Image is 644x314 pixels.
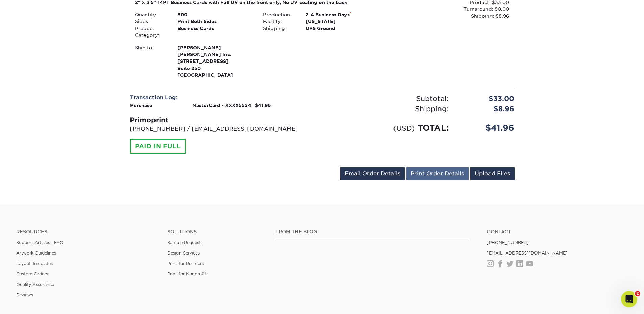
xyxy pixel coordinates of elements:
span: Suite 250 [177,65,253,72]
a: Design Services [167,250,200,256]
a: Print for Nonprofits [167,271,208,276]
iframe: Google Customer Reviews [2,293,57,312]
a: Layout Templates [16,261,53,266]
strong: $41.96 [255,103,271,108]
a: Quality Assurance [16,282,54,287]
div: Print Both Sides [172,18,258,25]
div: Ship to: [130,44,172,79]
div: Subtotal: [322,94,454,104]
a: Custom Orders [16,271,48,276]
div: Product Category: [130,25,172,39]
p: [PHONE_NUMBER] / [EMAIL_ADDRESS][DOMAIN_NAME] [130,125,317,133]
h4: From the Blog [275,229,469,235]
span: [PERSON_NAME] Inc. [177,51,253,58]
div: UPS Ground [301,25,386,32]
span: TOTAL: [418,123,449,133]
a: Print Order Details [406,167,469,180]
div: PAID IN FULL [130,139,186,154]
a: Upload Files [470,167,515,180]
h4: Resources [16,229,157,235]
a: Reviews [16,292,33,297]
strong: Purchase [130,103,152,108]
a: Support Articles | FAQ [16,240,63,245]
div: Shipping: [258,25,301,32]
strong: [GEOGRAPHIC_DATA] [177,44,253,78]
span: [PERSON_NAME] [177,44,253,51]
div: 2-4 Business Days [301,11,386,18]
span: 2 [635,291,640,296]
div: Quantity: [130,11,172,18]
div: Sides: [130,18,172,25]
h4: Solutions [167,229,265,235]
div: Transaction Log: [130,94,317,102]
span: [STREET_ADDRESS] [177,58,253,65]
div: Facility: [258,18,301,25]
div: $41.96 [454,122,520,134]
a: Artwork Guidelines [16,250,56,256]
iframe: Intercom live chat [621,291,637,307]
a: Contact [487,229,628,235]
div: Business Cards [172,25,258,39]
div: Shipping: [322,104,454,114]
a: Email Order Details [340,167,405,180]
div: $33.00 [454,94,520,104]
strong: MasterCard - XXXX5524 [192,103,251,108]
div: 500 [172,11,258,18]
small: (USD) [393,124,415,132]
a: Sample Request [167,240,201,245]
div: Primoprint [130,115,317,125]
a: Print for Resellers [167,261,204,266]
div: $8.96 [454,104,520,114]
div: [US_STATE] [301,18,386,25]
div: Production: [258,11,301,18]
a: [EMAIL_ADDRESS][DOMAIN_NAME] [487,250,568,256]
a: [PHONE_NUMBER] [487,240,529,245]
